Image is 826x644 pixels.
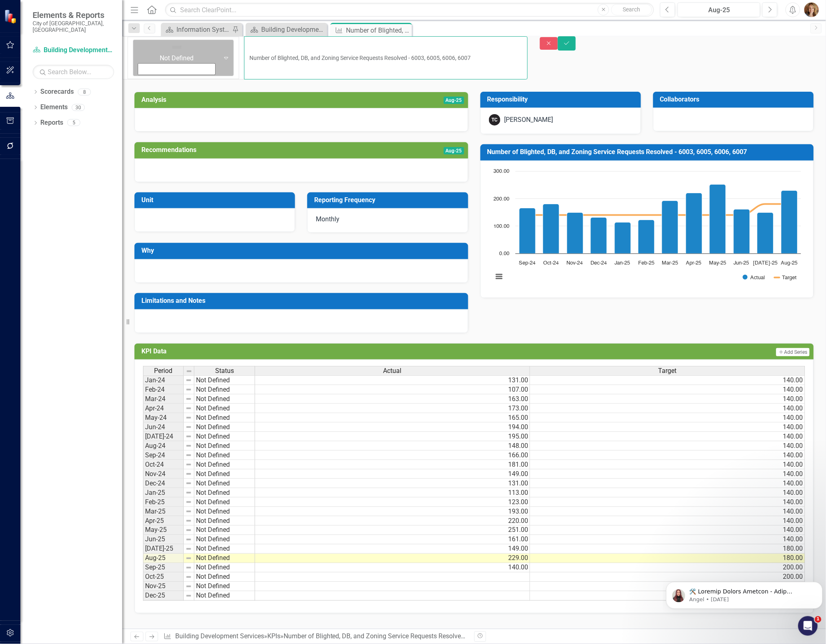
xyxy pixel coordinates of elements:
[165,3,654,17] input: Search ClearPoint...
[775,274,797,281] button: Show Target
[185,461,192,468] img: 8DAGhfEEPCf229AAAAAElFTkSuQmCC
[185,480,192,487] img: 8DAGhfEEPCf229AAAAAElFTkSuQmCC
[40,87,74,97] a: Scorecards
[255,563,530,573] td: 140.00
[185,396,192,402] img: 8DAGhfEEPCf229AAAAAElFTkSuQmCC
[255,423,530,432] td: 194.00
[154,367,173,375] span: Period
[255,479,530,488] td: 131.00
[163,632,468,642] div: » »
[143,488,184,498] td: Jan-25
[530,573,805,582] td: 200.00
[686,260,702,266] text: Apr-25
[530,582,805,591] td: 200.00
[185,508,192,515] img: 8DAGhfEEPCf229AAAAAElFTkSuQmCC
[185,574,192,580] img: 8DAGhfEEPCf229AAAAAElFTkSuQmCC
[487,148,810,156] h3: Number of Blighted, DB, and Zoning Service Requests Resolved - 6003, 6005, 6006, 6007
[248,24,325,35] a: Building Development Services
[733,209,750,254] path: Jun-25, 161. Actual.
[141,96,319,104] h3: Analysis
[194,573,255,582] td: Not Defined
[185,546,192,552] img: 8DAGhfEEPCf229AAAAAElFTkSuQmCC
[530,375,805,385] td: 140.00
[638,260,654,266] text: Feb-25
[255,498,530,507] td: 123.00
[255,535,530,545] td: 161.00
[530,413,805,423] td: 140.00
[185,555,192,562] img: 8DAGhfEEPCf229AAAAAElFTkSuQmCC
[255,526,530,535] td: 251.00
[611,4,652,15] button: Search
[314,196,464,204] h3: Reporting Frequency
[185,377,192,384] img: 8DAGhfEEPCf229AAAAAElFTkSuQmCC
[141,297,464,304] h3: Limitations and Notes
[143,470,184,479] td: Nov-24
[185,518,192,524] img: 8DAGhfEEPCf229AAAAAElFTkSuQmCC
[194,516,255,526] td: Not Defined
[194,479,255,488] td: Not Defined
[662,260,678,266] text: Mar-25
[519,208,535,254] path: Sep-24, 166. Actual.
[530,535,805,545] td: 140.00
[194,432,255,441] td: Not Defined
[255,395,530,404] td: 163.00
[244,36,527,79] input: This field is required
[530,423,805,432] td: 140.00
[798,616,818,636] iframe: Intercom live chat
[194,423,255,432] td: Not Defined
[143,535,184,545] td: Jun-25
[194,563,255,573] td: Not Defined
[757,212,773,254] path: Jul-25, 149. Actual.
[143,385,184,395] td: Feb-24
[530,498,805,507] td: 140.00
[194,545,255,554] td: Not Defined
[33,10,114,20] span: Elements & Reports
[255,545,530,554] td: 149.00
[543,204,559,254] path: Oct-24, 181. Actual.
[194,535,255,545] td: Not Defined
[543,260,559,266] text: Oct-24
[615,222,631,254] path: Jan-25, 113. Actual.
[40,103,68,112] a: Elements
[530,516,805,526] td: 140.00
[194,470,255,479] td: Not Defined
[194,451,255,460] td: Not Defined
[26,24,150,443] span: 🛠️ Loremip Dolors Ametcon - Adip Elitseddoe Temporinci! Ut Laboree, Dolorem al EnimaDmini'v Quisn...
[383,367,402,375] span: Actual
[804,2,819,17] img: Nichole Plowman
[255,554,530,563] td: 229.00
[185,452,192,459] img: 8DAGhfEEPCf229AAAAAElFTkSuQmCC
[530,441,805,451] td: 140.00
[194,582,255,591] td: Not Defined
[530,460,805,470] td: 140.00
[489,167,806,289] div: Chart. Highcharts interactive chart.
[175,633,264,640] a: Building Development Services
[185,565,192,571] img: 8DAGhfEEPCf229AAAAAElFTkSuQmCC
[743,274,765,281] button: Show Actual
[530,451,805,460] td: 140.00
[489,114,500,126] div: TC
[143,545,184,554] td: [DATE]-25
[185,386,192,393] img: 8DAGhfEEPCf229AAAAAElFTkSuQmCC
[346,25,410,35] div: Number of Blighted, DB, and Zoning Service Requests Resolved - 6003, 6005, 6006, 6007
[163,24,230,35] a: Information Systems
[33,46,114,55] a: Building Development Services
[776,348,810,356] button: Add Series
[284,633,537,640] div: Number of Blighted, DB, and Zoning Service Requests Resolved - 6003, 6005, 6006, 6007
[255,488,530,498] td: 113.00
[143,479,184,488] td: Dec-24
[662,201,678,254] path: Mar-25, 193. Actual.
[530,395,805,404] td: 140.00
[530,591,805,601] td: 200.00
[194,385,255,395] td: Not Defined
[185,527,192,534] img: 8DAGhfEEPCf229AAAAAElFTkSuQmCC
[33,65,114,79] input: Search Below...
[681,5,758,15] div: Aug-25
[255,470,530,479] td: 149.00
[444,97,464,104] span: Aug-25
[493,169,509,174] text: 300.00
[33,20,114,33] small: City of [GEOGRAPHIC_DATA], [GEOGRAPHIC_DATA]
